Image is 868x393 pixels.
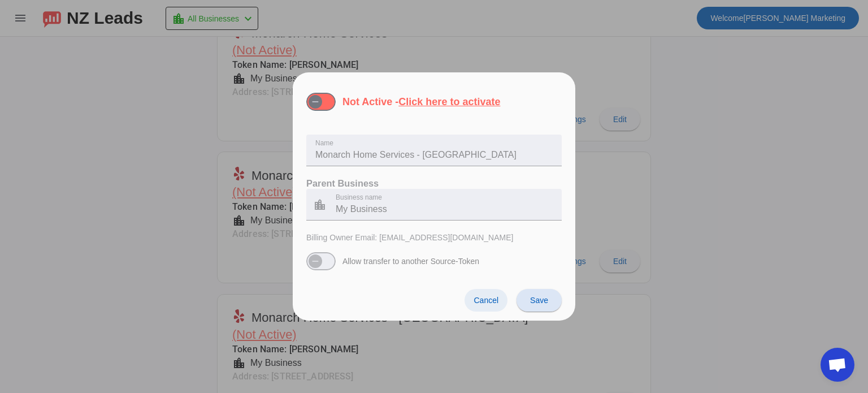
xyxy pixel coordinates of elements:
label: Allow transfer to another Source-Token [340,256,479,267]
button: Cancel [465,289,507,312]
div: Open chat [821,348,854,382]
span: Cancel [474,296,498,305]
mat-label: Business name [336,194,382,201]
span: Save [530,296,548,305]
b: Not Active - [342,96,500,107]
mat-label: Name [315,140,333,147]
mat-icon: location_city [306,198,333,211]
p: Billing Owner Email: [EMAIL_ADDRESS][DOMAIN_NAME] [306,232,562,243]
button: Save [517,289,562,312]
u: Click here to activate [398,96,500,107]
h3: Parent Business [306,178,562,189]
